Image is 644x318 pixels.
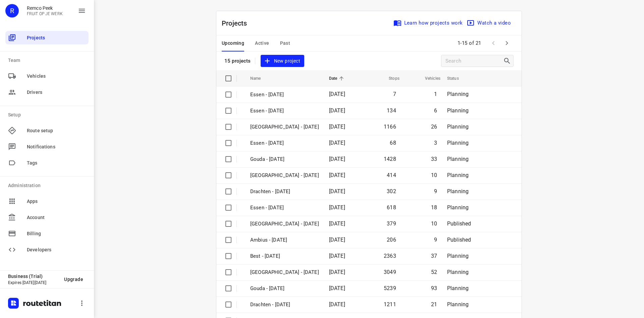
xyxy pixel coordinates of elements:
span: Active [255,39,269,47]
span: Next Page [500,36,514,50]
p: Drachten - Monday [250,301,319,309]
p: Projects [222,18,253,28]
span: 10 [431,172,437,178]
p: Team [8,57,89,64]
span: [DATE] [329,237,345,243]
p: Zwolle - Tuesday [250,172,319,179]
span: [DATE] [329,140,345,146]
span: [DATE] [329,301,345,308]
span: Planning [447,269,469,275]
span: Billing [27,230,86,237]
span: 9 [434,188,437,195]
span: 1428 [384,156,396,162]
p: Setup [8,111,89,118]
span: 1-15 of 21 [455,36,484,50]
input: Search projects [445,56,503,66]
span: Planning [447,107,469,114]
span: 6 [434,107,437,114]
span: Planning [447,285,469,291]
p: 15 projects [224,58,251,64]
span: Stops [380,74,399,82]
span: 1211 [384,301,396,308]
span: 93 [431,285,437,291]
span: Planning [447,301,469,308]
div: Drivers [5,85,89,99]
p: Antwerpen - Monday [250,220,319,228]
span: Drivers [27,89,86,96]
span: 206 [387,237,396,243]
span: [DATE] [329,285,345,291]
span: 7 [393,91,396,97]
p: Zwolle - Wednesday [250,123,319,131]
div: Projects [5,31,89,44]
p: Essen - [DATE] [250,91,319,99]
p: FRUIT OP JE WERK [27,11,63,16]
p: Essen - [DATE] [250,107,319,115]
span: Date [329,74,346,82]
span: 68 [390,140,396,146]
span: Vehicles [416,74,440,82]
p: Essen - Monday [250,204,319,212]
div: Tags [5,156,89,170]
span: 302 [387,188,396,195]
span: Planning [447,204,469,211]
span: 33 [431,156,437,162]
span: [DATE] [329,172,345,178]
span: Status [447,74,468,82]
span: Route setup [27,127,86,134]
span: 414 [387,172,396,178]
span: 9 [434,237,437,243]
p: Expires [DATE][DATE] [8,280,59,285]
span: [DATE] [329,91,345,97]
span: Planning [447,156,469,162]
span: Apps [27,198,86,205]
span: Vehicles [27,73,86,80]
span: [DATE] [329,188,345,195]
span: [DATE] [329,253,345,259]
p: Essen - Tuesday [250,139,319,147]
p: Administration [8,182,89,189]
div: Vehicles [5,69,89,83]
span: 21 [431,301,437,308]
span: Upgrade [64,277,83,282]
span: 134 [387,107,396,114]
span: Past [280,39,290,47]
span: 18 [431,204,437,211]
span: 52 [431,269,437,275]
p: Best - Monday [250,252,319,260]
div: R [5,4,19,17]
span: Published [447,220,471,227]
span: 5239 [384,285,396,291]
div: Apps [5,195,89,208]
span: Name [250,74,270,82]
span: 3049 [384,269,396,275]
span: 37 [431,253,437,259]
span: Developers [27,246,86,253]
div: Developers [5,243,89,256]
button: New project [261,55,304,67]
span: Notifications [27,143,86,150]
div: Search [503,57,513,65]
div: Account [5,211,89,224]
p: Drachten - Tuesday [250,188,319,196]
span: Planning [447,253,469,259]
span: New project [265,57,300,65]
span: 26 [431,123,437,130]
span: [DATE] [329,156,345,162]
p: Gouda - Tuesday [250,155,319,163]
span: Planning [447,91,469,97]
div: Route setup [5,124,89,137]
span: [DATE] [329,204,345,211]
span: Upcoming [222,39,244,47]
button: Upgrade [59,273,89,285]
span: [DATE] [329,107,345,114]
div: Billing [5,227,89,240]
span: 379 [387,220,396,227]
span: Projects [27,34,86,41]
p: Ambius - Monday [250,236,319,244]
span: 2363 [384,253,396,259]
span: Previous Page [487,36,500,50]
span: Planning [447,123,469,130]
span: [DATE] [329,269,345,275]
span: [DATE] [329,220,345,227]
